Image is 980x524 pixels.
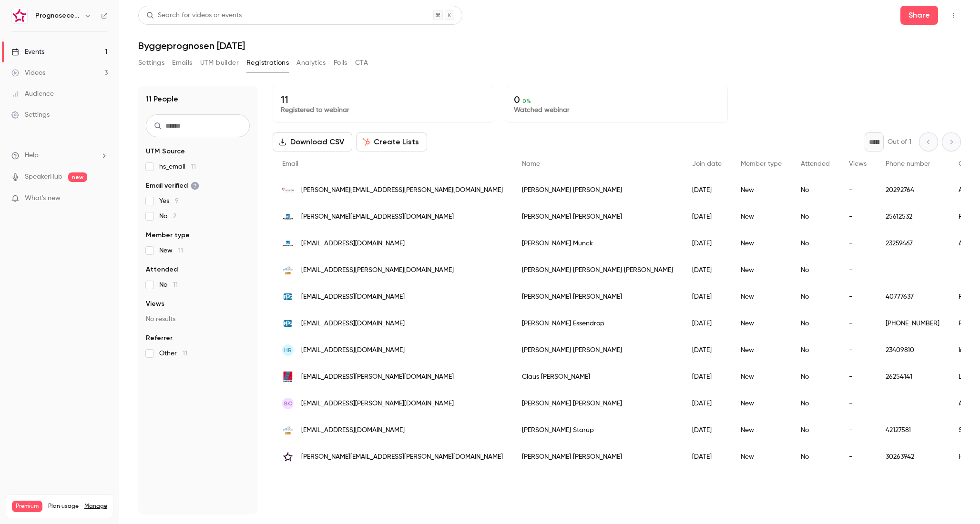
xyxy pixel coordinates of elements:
[12,501,42,512] span: Premium
[282,184,294,196] img: unicon.dk
[791,257,839,283] div: No
[886,161,930,167] span: Phone number
[282,318,294,329] img: ppg.com
[146,333,173,343] span: Referrer
[138,40,961,51] h1: Byggeprognosen [DATE]
[159,212,176,221] span: No
[731,177,791,203] div: New
[146,314,250,324] p: No results
[301,265,454,275] span: [EMAIL_ADDRESS][PERSON_NAME][DOMAIN_NAME]
[281,105,486,115] p: Registered to webinar
[159,162,196,171] span: hs_email
[512,390,683,417] div: [PERSON_NAME] [PERSON_NAME]
[731,283,791,310] div: New
[791,390,839,417] div: No
[183,350,187,357] span: 11
[301,319,405,329] span: [EMAIL_ADDRESS][DOMAIN_NAME]
[683,177,731,203] div: [DATE]
[146,299,164,309] span: Views
[512,417,683,443] div: [PERSON_NAME] Starup
[876,363,949,390] div: 26254141
[146,231,190,240] span: Member type
[11,110,50,120] div: Settings
[25,193,61,203] span: What's new
[839,203,876,230] div: -
[839,257,876,283] div: -
[514,94,719,105] p: 0
[839,310,876,337] div: -
[159,246,183,255] span: New
[146,265,178,274] span: Attended
[334,55,347,71] button: Polls
[731,417,791,443] div: New
[522,98,531,104] span: 0 %
[512,310,683,337] div: [PERSON_NAME] Essendrop
[512,363,683,390] div: Claus [PERSON_NAME]
[683,257,731,283] div: [DATE]
[683,443,731,470] div: [DATE]
[282,371,294,383] img: lamilux.dk
[146,147,250,358] section: facet-groups
[146,181,199,191] span: Email verified
[692,161,722,167] span: Join date
[273,132,352,151] button: Download CSV
[512,283,683,310] div: [PERSON_NAME] [PERSON_NAME]
[683,417,731,443] div: [DATE]
[839,177,876,203] div: -
[839,443,876,470] div: -
[284,346,292,354] span: HR
[282,211,294,222] img: aarsleff.com
[512,230,683,257] div: [PERSON_NAME] Munck
[355,55,368,71] button: CTA
[191,163,196,170] span: 11
[839,283,876,310] div: -
[301,399,454,409] span: [EMAIL_ADDRESS][PERSON_NAME][DOMAIN_NAME]
[48,503,79,510] span: Plan usage
[512,443,683,470] div: [PERSON_NAME] [PERSON_NAME]
[175,198,179,204] span: 9
[731,310,791,337] div: New
[282,161,298,167] span: Email
[514,105,719,115] p: Watched webinar
[301,372,454,382] span: [EMAIL_ADDRESS][PERSON_NAME][DOMAIN_NAME]
[876,443,949,470] div: 30263942
[282,291,294,302] img: ppg.com
[683,283,731,310] div: [DATE]
[683,390,731,417] div: [DATE]
[876,283,949,310] div: 40777637
[683,363,731,390] div: [DATE]
[11,89,54,99] div: Audience
[173,213,176,220] span: 2
[84,503,107,510] a: Manage
[512,337,683,363] div: [PERSON_NAME] [PERSON_NAME]
[173,282,178,288] span: 11
[282,264,294,276] img: saint-gobain.com
[146,147,185,156] span: UTM Source
[731,337,791,363] div: New
[731,203,791,230] div: New
[839,337,876,363] div: -
[25,172,62,182] a: SpeakerHub
[246,55,289,71] button: Registrations
[281,94,486,105] p: 11
[301,452,503,462] span: [PERSON_NAME][EMAIL_ADDRESS][PERSON_NAME][DOMAIN_NAME]
[849,161,867,167] span: Views
[839,230,876,257] div: -
[282,451,294,463] img: hubexo.com
[876,310,949,337] div: [PHONE_NUMBER]
[876,337,949,363] div: 23409810
[731,230,791,257] div: New
[683,203,731,230] div: [DATE]
[301,239,405,249] span: [EMAIL_ADDRESS][DOMAIN_NAME]
[900,6,938,25] button: Share
[282,238,294,249] img: aarsleff.com
[522,161,540,167] span: Name
[178,247,183,254] span: 11
[791,337,839,363] div: No
[159,196,179,206] span: Yes
[296,55,326,71] button: Analytics
[172,55,192,71] button: Emails
[138,55,164,71] button: Settings
[356,132,427,151] button: Create Lists
[888,137,911,147] p: Out of 1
